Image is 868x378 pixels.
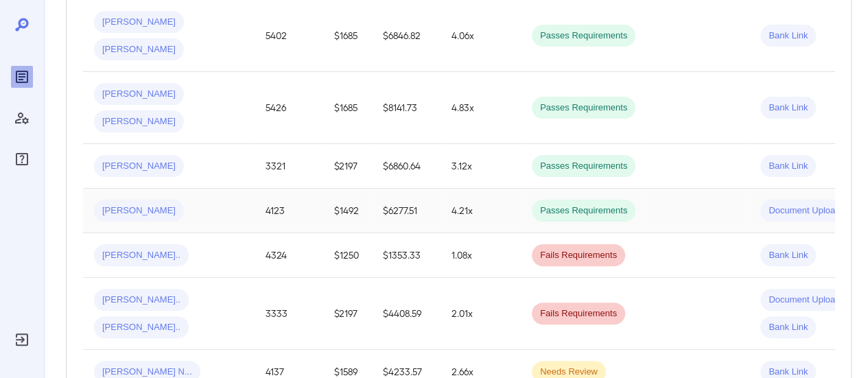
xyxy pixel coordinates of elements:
td: 4.83x [441,72,521,144]
span: Bank Link [760,29,816,43]
span: [PERSON_NAME] [94,160,184,173]
span: [PERSON_NAME] [94,88,184,101]
span: [PERSON_NAME].. [94,249,189,262]
td: 5426 [255,72,323,144]
td: $2197 [323,278,372,350]
td: $6860.64 [372,144,441,189]
span: Passes Requirements [532,29,635,43]
span: Passes Requirements [532,204,635,217]
td: 4123 [255,189,323,233]
td: $6277.51 [372,189,441,233]
span: Passes Requirements [532,102,635,115]
td: 1.08x [441,233,521,278]
td: 4324 [255,233,323,278]
div: Reports [11,66,33,88]
td: $1250 [323,233,372,278]
div: Manage Users [11,107,33,129]
span: [PERSON_NAME] [94,43,184,56]
span: [PERSON_NAME] [94,115,184,128]
td: $2197 [323,144,372,189]
td: 3321 [255,144,323,189]
td: $8141.73 [372,72,441,144]
td: $1353.33 [372,233,441,278]
span: [PERSON_NAME] [94,16,184,29]
td: 2.01x [441,278,521,350]
div: FAQ [11,148,33,170]
span: Passes Requirements [532,160,635,173]
span: [PERSON_NAME].. [94,321,189,334]
td: 3.12x [441,144,521,189]
span: [PERSON_NAME].. [94,294,189,307]
td: $4408.59 [372,278,441,350]
td: $1492 [323,189,372,233]
span: Document Upload [760,204,848,217]
span: Bank Link [760,160,816,173]
span: Bank Link [760,249,816,262]
td: 4.21x [441,189,521,233]
span: Fails Requirements [532,249,625,262]
td: $1685 [323,72,372,144]
span: Document Upload [760,294,848,307]
span: [PERSON_NAME] [94,204,184,217]
div: Log Out [11,329,33,351]
span: Bank Link [760,321,816,334]
span: Fails Requirements [532,307,625,320]
td: 3333 [255,278,323,350]
span: Bank Link [760,102,816,115]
